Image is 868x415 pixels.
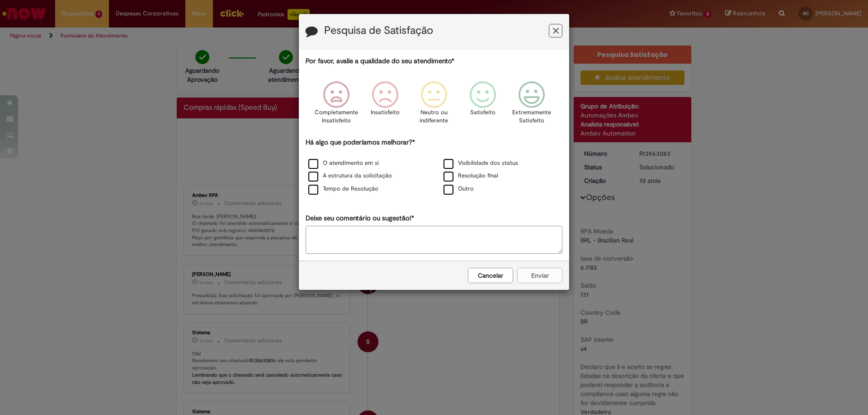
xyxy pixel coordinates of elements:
label: Tempo de Resolução [308,185,378,193]
div: Neutro ou indiferente [411,75,457,136]
p: Completamente Insatisfeito [315,108,358,125]
div: Insatisfeito [362,75,408,136]
label: Outro [443,185,474,193]
div: Extremamente Satisfeito [509,75,555,136]
p: Satisfeito [470,108,495,117]
label: O atendimento em si [308,159,379,168]
label: Visibilidade dos status [443,159,518,168]
label: Resolução final [443,172,498,180]
label: Deixe seu comentário ou sugestão!* [306,214,414,223]
label: Por favor, avalie a qualidade do seu atendimento* [306,56,454,66]
div: Satisfeito [460,75,506,136]
div: Completamente Insatisfeito [313,75,359,136]
label: Pesquisa de Satisfação [324,25,433,37]
div: Há algo que poderíamos melhorar?* [306,138,562,196]
p: Neutro ou indiferente [418,108,450,125]
label: A estrutura da solicitação [308,172,392,180]
button: Cancelar [468,268,513,283]
p: Extremamente Satisfeito [512,108,551,125]
p: Insatisfeito [371,108,400,117]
